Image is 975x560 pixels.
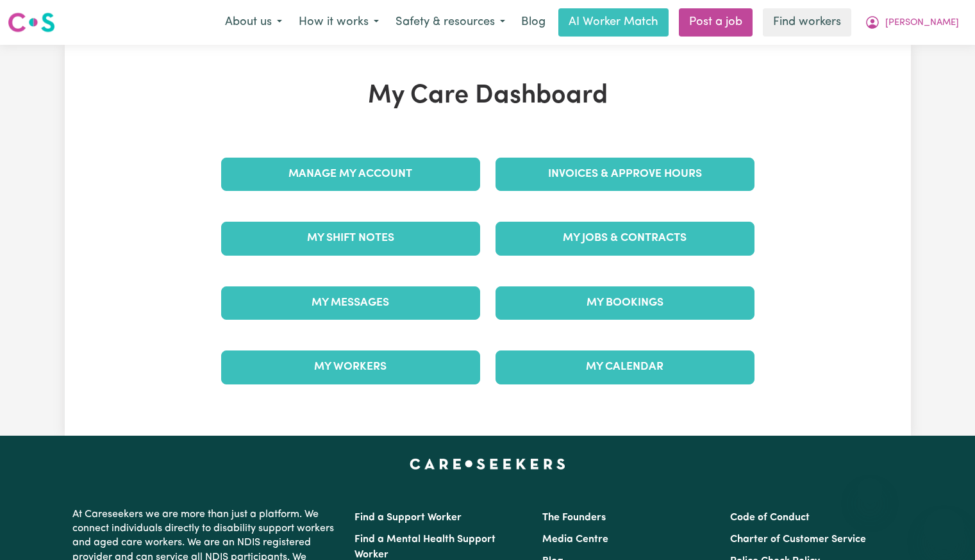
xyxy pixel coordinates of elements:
[679,8,753,37] a: Post a job
[542,513,606,523] a: The Founders
[387,9,513,36] button: Safety & resources
[857,478,883,504] iframe: Close message
[410,459,565,469] a: Careseekers home page
[221,286,480,320] a: My Messages
[221,158,480,191] a: Manage My Account
[8,8,55,37] a: Careseekers logo
[730,513,810,523] a: Code of Conduct
[542,534,608,545] a: Media Centre
[221,222,480,255] a: My Shift Notes
[354,534,496,560] a: Find a Mental Health Support Worker
[496,158,754,191] a: Invoices & Approve Hours
[213,81,762,111] h1: My Care Dashboard
[496,350,754,384] a: My Calendar
[496,286,754,320] a: My Bookings
[763,8,851,37] a: Find workers
[217,9,290,36] button: About us
[290,9,387,36] button: How it works
[924,509,965,550] iframe: Button to launch messaging window
[8,11,55,34] img: Careseekers logo
[354,513,462,523] a: Find a Support Worker
[221,350,480,384] a: My Workers
[558,8,669,37] a: AI Worker Match
[885,16,959,30] span: [PERSON_NAME]
[496,222,754,255] a: My Jobs & Contracts
[730,534,866,545] a: Charter of Customer Service
[856,9,967,36] button: My Account
[513,8,553,37] a: Blog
